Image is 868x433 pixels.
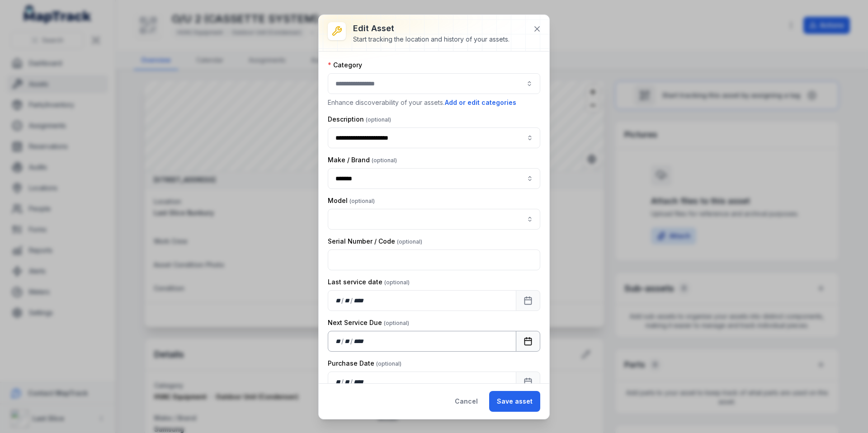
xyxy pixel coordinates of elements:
input: asset-edit:cf[ebb60b7c-a6c7-4352-97cf-f2206141bd39]-label [328,168,540,189]
div: / [350,377,354,386]
div: month, [344,337,350,346]
p: Enhance discoverability of your assets. [328,98,540,108]
div: / [341,337,344,346]
div: year, [354,337,364,346]
input: asset-edit:description-label [328,127,540,148]
div: Start tracking the location and history of your assets. [353,35,509,44]
label: Model [328,196,375,205]
div: / [350,337,354,346]
button: Save asset [489,391,540,412]
div: day, [335,296,341,305]
div: / [350,296,354,305]
div: month, [344,377,350,386]
div: / [341,296,344,305]
label: Last service date [328,278,410,287]
button: Cancel [447,391,486,412]
label: Serial Number / Code [328,237,422,246]
label: Make / Brand [328,155,397,165]
label: Purchase Date [328,359,401,368]
div: year, [354,377,364,386]
div: / [341,377,344,386]
button: Calendar [516,331,540,352]
button: Calendar [516,372,540,392]
button: Add or edit categories [444,98,517,108]
label: Next Service Due [328,318,409,327]
div: year, [354,296,364,305]
div: month, [344,296,350,305]
h3: Edit asset [353,22,509,35]
div: day, [335,377,341,386]
input: asset-edit:cf[08eaddf7-07cd-453f-a58e-3fff727ebd05]-label [328,209,540,230]
label: Description [328,115,391,124]
label: Category [328,61,362,70]
button: Calendar [516,290,540,311]
div: day, [335,337,341,346]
